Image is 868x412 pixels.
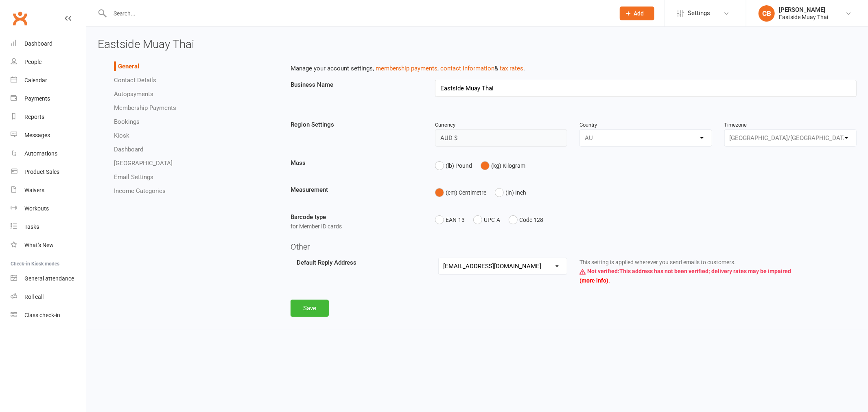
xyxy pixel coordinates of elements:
a: Messages [11,126,86,145]
label: Timezone [724,124,747,125]
button: Add [620,7,654,20]
label: Country [579,124,597,125]
div: Reports [24,114,44,120]
button: EAN-13 [435,212,465,228]
button: Save [291,300,329,317]
a: Contact Details [114,77,156,84]
label: Default Reply Address [297,258,356,267]
a: Automations [11,145,86,163]
a: Membership Payments [114,104,176,112]
div: [PERSON_NAME] [779,6,828,13]
a: Income Categories [114,187,166,195]
a: [GEOGRAPHIC_DATA] [114,160,173,167]
a: Waivers [11,181,86,199]
strong: Not verified: [588,268,620,274]
div: General attendance [24,275,74,282]
label: Business Name [291,80,333,90]
div: Payments [24,95,50,102]
span: This address has not been verified; delivery rates may be impaired . [579,265,791,287]
label: Barcode type [291,212,326,222]
button: Code 128 [509,212,543,228]
div: Waivers [24,187,44,193]
a: Autopayments [114,90,153,98]
label: Currency [435,121,455,129]
div: Calendar [24,77,47,83]
a: Roll call [11,288,86,306]
a: (more info) [579,277,608,284]
input: Search... [107,8,609,19]
div: This setting is applied wherever you send emails to customers. [573,258,809,285]
div: Dashboard [24,40,52,47]
a: General attendance kiosk mode [11,270,86,288]
div: Automations [24,150,57,157]
a: contact information [440,65,494,72]
a: Workouts [11,199,86,218]
div: Eastside Muay Thai [779,13,828,21]
a: Reports [11,108,86,126]
a: Dashboard [114,146,143,153]
div: What's New [24,242,54,248]
button: (in) Inch [495,185,526,200]
div: Messages [24,132,50,138]
div: People [24,59,42,65]
div: Class check-in [24,312,60,318]
a: Bookings [114,118,140,125]
div: for Member ID cards [291,222,423,231]
button: (lb) Pound [435,158,472,173]
a: Email Settings [114,173,153,181]
a: Clubworx [10,8,30,28]
a: General [118,63,139,70]
h4: Other [291,242,857,251]
label: Region Settings [291,120,334,129]
button: (cm) Centimetre [435,185,486,200]
a: People [11,53,86,71]
button: (kg) Kilogram [481,158,525,173]
button: UPC-A [473,212,500,228]
a: Class kiosk mode [11,306,86,324]
div: Roll call [24,294,44,300]
p: Manage your account settings, , & . [291,64,857,73]
div: Product Sales [24,169,59,175]
a: What's New [11,236,86,254]
div: Tasks [24,224,39,230]
label: Mass [291,158,306,168]
span: Eastside Muay Thai [98,37,194,51]
label: Measurement [291,185,328,195]
span: Add [634,10,644,17]
a: Kiosk [114,132,129,139]
div: CB [759,5,775,22]
a: Calendar [11,71,86,90]
a: membership payments [376,65,437,72]
span: Settings [688,4,710,22]
a: tax rates [500,65,523,72]
a: Tasks [11,218,86,236]
div: Workouts [24,205,49,212]
a: Product Sales [11,163,86,181]
a: Dashboard [11,35,86,53]
a: Payments [11,90,86,108]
